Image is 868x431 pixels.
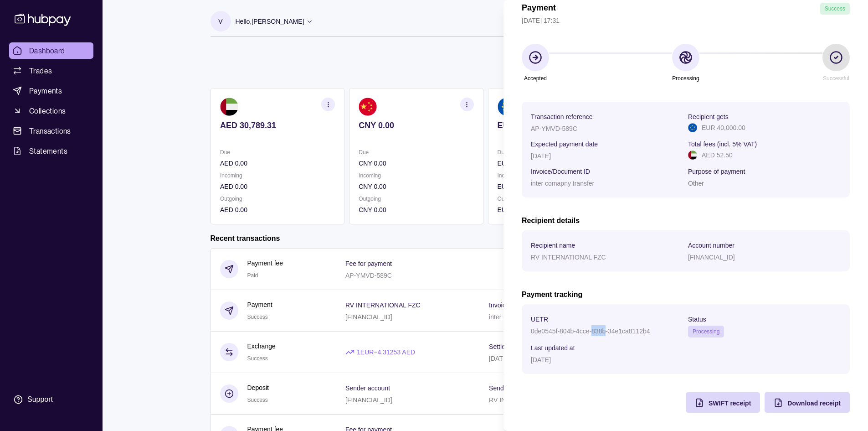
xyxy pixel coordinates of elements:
p: Last updated at [531,344,575,352]
p: AED 52.50 [702,150,733,160]
p: [FINANCIAL_ID] [688,254,735,261]
p: Purpose of payment [688,168,745,175]
h2: Payment tracking [522,290,850,300]
span: Download receipt [787,400,841,407]
span: Processing [693,328,719,335]
h1: Payment [522,3,556,15]
p: Processing [672,73,699,83]
span: SWIFT receipt [709,400,751,407]
p: Total fees (incl. 5% VAT) [688,140,757,148]
p: AP-YMVD-589C [531,125,577,132]
p: Recipient gets [688,113,729,120]
p: [DATE] [531,152,551,160]
p: Successful [823,73,849,83]
p: inter comapny transfer [531,180,594,187]
p: Accepted [524,73,547,83]
p: Status [688,316,706,323]
button: SWIFT receipt [686,392,760,413]
button: Download receipt [765,392,850,413]
img: ae [688,151,697,160]
p: Other [688,180,704,187]
p: [DATE] 17:31 [522,16,850,26]
p: Invoice/Document ID [531,168,590,175]
p: UETR [531,316,548,323]
p: RV INTERNATIONAL FZC [531,254,606,261]
img: eu [688,123,697,132]
p: Recipient name [531,242,575,249]
p: 0de0545f-804b-4cce-838b-34e1ca8112b4 [531,327,650,335]
span: Success [825,5,845,12]
p: [DATE] [531,356,551,363]
p: Account number [688,242,734,249]
p: Expected payment date [531,140,598,148]
h2: Recipient details [522,216,850,226]
p: EUR 40,000.00 [702,123,745,133]
p: Transaction reference [531,113,593,120]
